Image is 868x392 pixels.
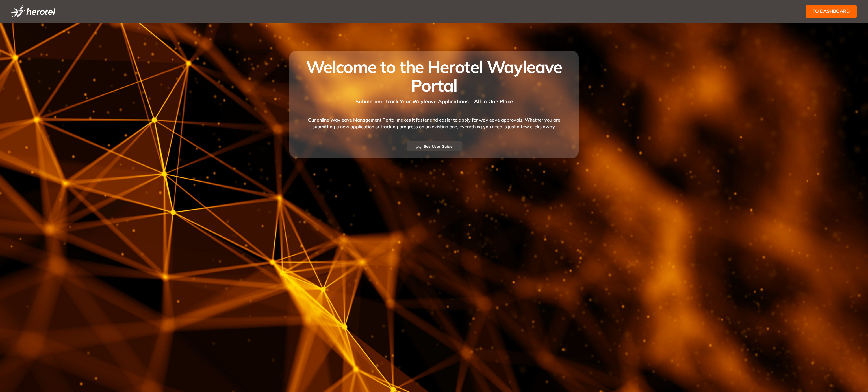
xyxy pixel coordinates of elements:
[296,105,572,141] div: Our online Wayleave Management Portal makes it faster and easier to apply for wayleave approvals....
[813,8,850,15] span: to dashboard
[424,143,453,149] span: See User Guide
[296,95,572,105] div: Submit and Track Your Wayleave Applications – All in One Place
[806,5,857,18] button: to dashboard
[306,56,562,96] span: Welcome to the Herotel Wayleave Portal
[407,141,462,151] button: See User Guide
[11,5,55,17] img: logo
